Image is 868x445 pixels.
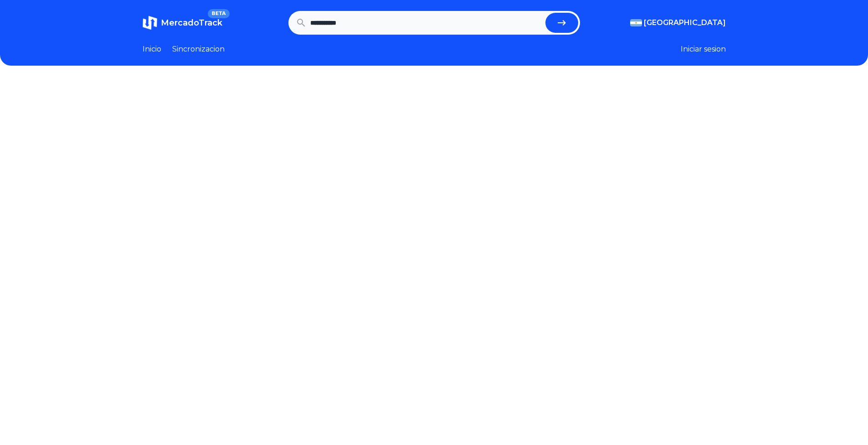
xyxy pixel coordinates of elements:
[681,44,726,55] button: Iniciar sesion
[172,44,225,55] a: Sincronizacion
[143,16,222,30] a: MercadoTrackBETA
[208,9,229,18] span: BETA
[161,18,222,28] span: MercadoTrack
[630,17,726,28] button: [GEOGRAPHIC_DATA]
[630,19,642,26] img: Argentina
[644,17,726,28] span: [GEOGRAPHIC_DATA]
[143,44,161,55] a: Inicio
[143,16,157,30] img: MercadoTrack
